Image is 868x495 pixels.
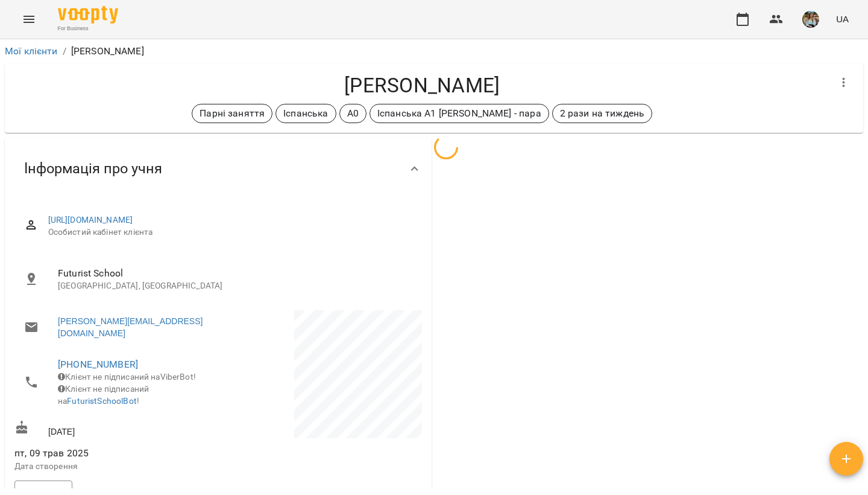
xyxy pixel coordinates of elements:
div: Парні заняття [192,104,272,123]
img: 856b7ccd7d7b6bcc05e1771fbbe895a7.jfif [802,11,819,28]
a: [PHONE_NUMBER] [58,359,138,370]
div: Іспанська А1 [PERSON_NAME] - пара [370,104,549,123]
p: Іспанська [283,106,328,121]
a: [URL][DOMAIN_NAME] [48,215,133,225]
p: Дата створення [14,461,216,473]
p: Іспанська А1 [PERSON_NAME] - пара [377,106,541,121]
div: Інформація про учня [5,138,432,200]
span: Futurist School [58,266,412,281]
span: For Business [58,25,118,33]
a: [PERSON_NAME][EMAIL_ADDRESS][DOMAIN_NAME] [58,315,206,339]
span: Інформація про учня [24,159,162,178]
div: A0 [339,104,366,123]
div: Іспанська [275,104,336,123]
span: Клієнт не підписаний на ViberBot! [58,372,196,382]
button: UA [831,8,854,30]
span: Клієнт не підписаний на ! [58,384,149,406]
li: / [63,44,66,59]
div: 2 рази на тиждень [552,104,653,123]
a: FuturistSchoolBot [67,396,137,406]
p: 2 рази на тиждень [560,106,645,121]
p: Парні заняття [200,106,265,121]
span: пт, 09 трав 2025 [14,446,216,461]
button: Menu [14,5,43,34]
img: Voopty Logo [58,6,118,24]
span: UA [836,13,849,25]
span: Особистий кабінет клієнта [48,226,412,238]
p: A0 [347,106,359,121]
p: [PERSON_NAME] [71,44,144,59]
nav: breadcrumb [5,44,863,59]
h4: [PERSON_NAME] [14,73,829,98]
p: [GEOGRAPHIC_DATA], [GEOGRAPHIC_DATA] [58,280,412,292]
div: [DATE] [12,418,218,440]
a: Мої клієнти [5,45,58,57]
